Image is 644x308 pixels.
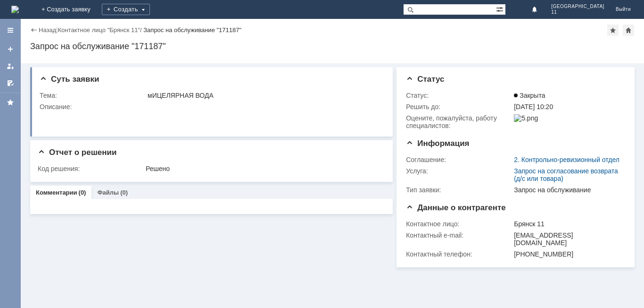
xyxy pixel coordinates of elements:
[40,103,382,111] div: Описание:
[146,165,380,172] div: Решено
[514,156,619,163] a: 2. Контрольно-ревизионный отдел
[143,26,241,34] div: Запрос на обслуживание "171187"
[406,156,512,163] div: Соглашение:
[120,189,128,196] div: (0)
[97,189,119,196] a: Файлы
[56,26,58,33] div: |
[514,220,621,228] div: Брянск 11
[30,42,635,51] div: Запрос на обслуживание "171187"
[40,75,99,84] span: Суть заявки
[406,220,512,228] div: Контактное лицо:
[496,4,505,13] span: Расширенный поиск
[79,189,86,196] div: (0)
[58,26,144,34] div: /
[148,92,380,99] div: мИЦЕЛЯРНАЯ ВОДА
[40,92,146,99] div: Тема:
[406,114,512,129] div: Oцените, пожалуйста, работу специалистов:
[406,103,512,111] div: Решить до:
[406,139,469,148] span: Информация
[406,75,444,84] span: Статус
[406,92,512,99] div: Статус:
[102,4,150,15] div: Создать
[3,42,18,57] a: Создать заявку
[514,103,553,111] span: [DATE] 10:20
[39,26,56,34] a: Назад
[551,9,604,15] span: 11
[514,92,545,99] span: Закрыта
[514,186,621,194] div: Запрос на обслуживание
[406,167,512,175] div: Услуга:
[406,203,506,212] span: Данные о контрагенте
[58,26,140,34] a: Контактное лицо "Брянск 11"
[3,59,18,74] a: Мои заявки
[406,231,512,239] div: Контактный e-mail:
[11,6,19,13] img: logo
[3,76,18,91] a: Мои согласования
[406,250,512,258] div: Контактный телефон:
[623,25,634,36] div: Сделать домашней страницей
[36,189,77,196] a: Комментарии
[38,148,116,157] span: Отчет о решении
[406,186,512,194] div: Тип заявки:
[514,167,618,182] a: Запрос на согласование возврата (д/с или товара)
[607,25,619,36] div: Добавить в избранное
[514,114,538,122] img: 5.png
[11,6,19,13] a: Перейти на домашнюю страницу
[551,4,604,9] span: [GEOGRAPHIC_DATA]
[514,250,621,258] div: [PHONE_NUMBER]
[514,231,621,247] div: [EMAIL_ADDRESS][DOMAIN_NAME]
[38,165,144,172] div: Код решения:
